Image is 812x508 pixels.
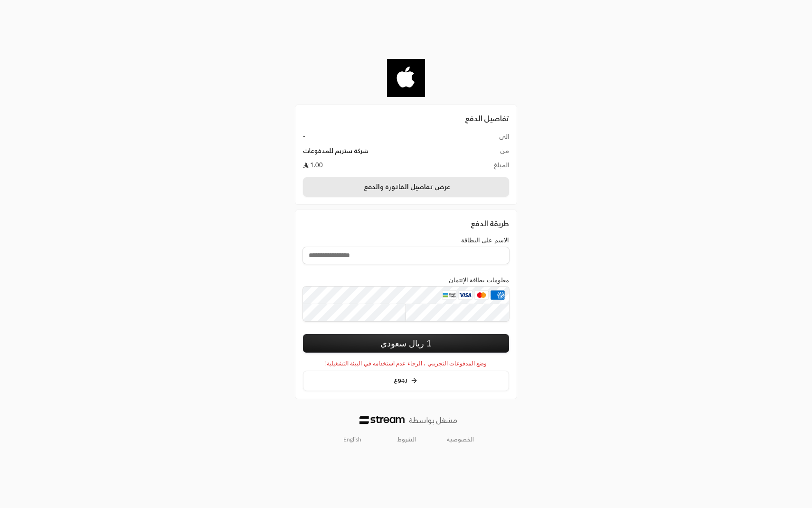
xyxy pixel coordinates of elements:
[303,177,509,197] button: عرض تفاصيل الفاتورة والدفع
[409,414,457,426] p: مشغل بواسطة
[303,218,509,229] div: طريقة الدفع
[303,146,469,160] td: شركة ستريم للمدفوعات
[303,371,509,391] button: رجوع
[325,360,487,367] span: وضع المدفوعات التجريبي ، الرجاء عدم استخدامه في البيئة التشغيلية!
[461,237,509,244] label: الاسم على البطاقة
[303,160,469,170] td: 1.00
[447,436,474,443] a: الخصوصية
[469,160,509,170] td: المبلغ
[303,132,469,146] td: -
[303,113,509,124] h2: تفاصيل الدفع
[449,277,509,284] label: معلومات بطاقة الإئتمان
[303,334,509,353] button: 1 ريال سعودي
[394,375,407,383] span: رجوع
[469,132,509,146] td: الى
[469,146,509,160] td: من
[359,416,405,424] img: Logo
[397,436,416,443] a: الشروط
[387,59,425,97] img: Company Logo
[338,432,367,447] a: English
